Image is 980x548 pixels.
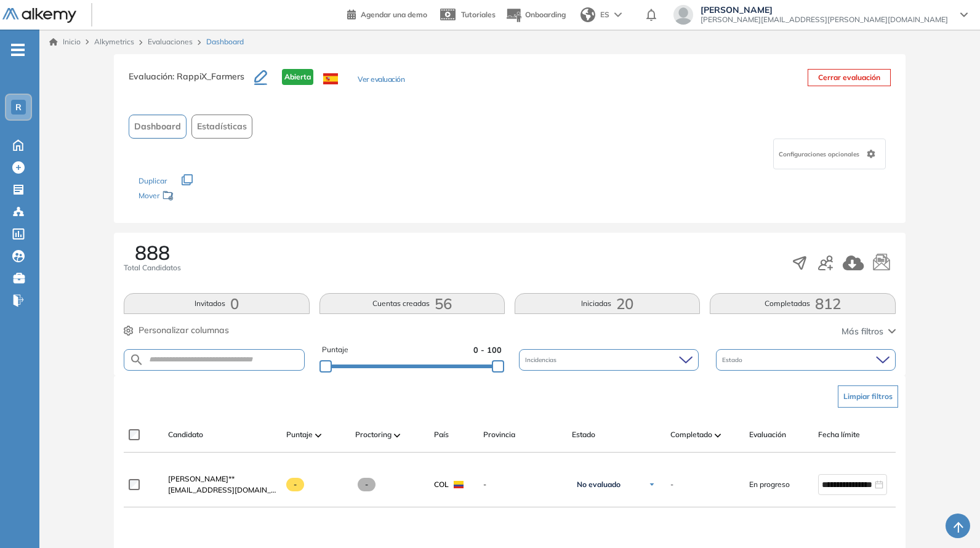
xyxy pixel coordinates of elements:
[483,479,562,490] span: -
[197,120,247,133] span: Estadísticas
[168,485,276,496] span: [EMAIL_ADDRESS][DOMAIN_NAME]
[461,10,496,19] span: Tutoriales
[124,324,229,337] button: Personalizar columnas
[323,73,338,84] img: ESP
[716,349,896,371] div: Estado
[315,433,321,437] img: [missing "en.ARROW_ALT" translation]
[139,185,262,208] div: Mover
[49,36,81,47] a: Inicio
[394,433,400,437] img: [missing "en.ARROW_ALT" translation]
[722,355,745,365] span: Estado
[710,293,895,314] button: Completadas812
[148,37,193,46] a: Evaluaciones
[749,429,786,440] span: Evaluación
[838,385,898,408] button: Limpiar filtros
[206,36,244,47] span: Dashboard
[129,115,187,139] button: Dashboard
[191,115,252,139] button: Estadísticas
[505,2,566,28] button: Onboarding
[139,176,167,185] span: Duplicar
[358,74,404,87] button: Ver evaluación
[168,429,203,440] span: Candidato
[808,69,891,86] button: Cerrar evaluación
[124,293,309,314] button: Invitados0
[454,481,464,488] img: COL
[319,293,505,314] button: Cuentas creadas56
[322,344,348,356] span: Puntaje
[841,325,883,338] span: Más filtros
[15,102,22,112] span: R
[577,480,621,490] span: No evaluado
[749,479,790,490] span: En progreso
[282,69,313,85] span: Abierta
[614,12,622,17] img: arrow
[841,325,896,338] button: Más filtros
[572,429,595,440] span: Estado
[361,10,427,19] span: Agendar una demo
[129,352,144,368] img: SEARCH_ALT
[124,262,181,273] span: Total Candidatos
[129,69,254,95] h3: Evaluación
[434,429,449,440] span: País
[715,433,721,437] img: [missing "en.ARROW_ALT" translation]
[434,479,449,490] span: COL
[11,49,25,51] i: -
[779,150,862,159] span: Configuraciones opcionales
[358,478,376,491] span: -
[172,71,244,82] span: : RappiX_Farmers
[473,344,502,356] span: 0 - 100
[2,8,76,23] img: Logo
[773,139,886,169] div: Configuraciones opcionales
[286,478,304,491] span: -
[525,10,566,19] span: Onboarding
[701,15,948,25] span: [PERSON_NAME][EMAIL_ADDRESS][PERSON_NAME][DOMAIN_NAME]
[135,243,170,262] span: 888
[670,479,673,490] span: -
[818,429,860,440] span: Fecha límite
[168,473,276,485] a: [PERSON_NAME]**
[168,474,235,483] span: [PERSON_NAME]**
[347,6,427,21] a: Agendar una demo
[670,429,712,440] span: Completado
[515,293,700,314] button: Iniciadas20
[139,324,229,337] span: Personalizar columnas
[94,37,134,46] span: Alkymetrics
[580,7,595,22] img: world
[600,9,609,20] span: ES
[286,429,313,440] span: Puntaje
[519,349,699,371] div: Incidencias
[483,429,515,440] span: Provincia
[525,355,559,365] span: Incidencias
[134,120,181,133] span: Dashboard
[701,5,948,15] span: [PERSON_NAME]
[648,481,656,488] img: Ícono de flecha
[355,429,392,440] span: Proctoring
